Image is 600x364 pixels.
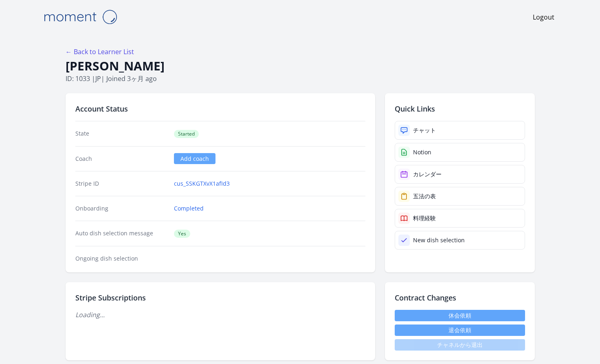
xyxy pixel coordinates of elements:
a: カレンダー [395,165,525,184]
a: Completed [174,204,204,213]
dt: State [75,129,168,138]
a: 五法の表 [395,187,525,206]
dt: Onboarding [75,204,168,213]
a: ← Back to Learner List [66,47,134,56]
div: 料理経験 [413,214,436,222]
dt: Auto dish selection message [75,229,168,238]
a: Logout [533,12,554,22]
a: 休会依頼 [395,310,525,321]
h2: Contract Changes [395,292,525,303]
img: Moment [40,7,121,27]
p: ID: 1033 | | Joined 3ヶ月 ago [66,74,535,83]
span: Yes [174,230,190,238]
span: チャネルから退出 [395,339,525,351]
div: Notion [413,148,431,156]
dt: Ongoing dish selection [75,254,168,263]
p: Loading... [75,310,365,320]
dt: Stripe ID [75,180,168,188]
a: Notion [395,143,525,162]
div: カレンダー [413,170,442,178]
span: jp [95,74,101,83]
a: 料理経験 [395,209,525,228]
button: 退会依頼 [395,325,525,336]
div: New dish selection [413,236,465,244]
span: Started [174,130,199,138]
h2: Stripe Subscriptions [75,292,365,303]
h1: [PERSON_NAME] [66,58,535,74]
a: Add coach [174,153,215,164]
div: 五法の表 [413,192,436,200]
a: cus_SSKGTXvX1afId3 [174,180,230,188]
a: New dish selection [395,231,525,250]
h2: Account Status [75,103,365,114]
h2: Quick Links [395,103,525,114]
dt: Coach [75,155,168,163]
div: チャット [413,126,436,134]
a: チャット [395,121,525,140]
